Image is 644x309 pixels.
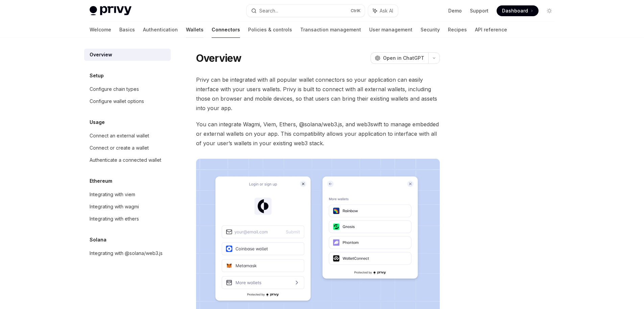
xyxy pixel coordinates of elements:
[90,97,144,105] div: Configure wallet options
[84,201,171,213] a: Integrating with wagmi
[84,142,171,154] a: Connect or create a wallet
[90,215,139,223] div: Integrating with ethers
[90,156,161,164] div: Authenticate a connected wallet
[186,22,204,38] a: Wallets
[90,249,163,257] div: Integrating with @solana/web3.js
[351,8,361,14] span: Ctrl K
[90,118,105,126] h5: Usage
[259,7,278,15] div: Search...
[90,236,106,244] h5: Solana
[90,190,135,199] div: Integrating with viem
[196,120,440,148] span: You can integrate Wagmi, Viem, Ethers, @solana/web3.js, and web3swift to manage embedded or exter...
[369,22,412,38] a: User management
[119,22,135,38] a: Basics
[90,85,139,93] div: Configure chain types
[300,22,361,38] a: Transaction management
[448,7,462,14] a: Demo
[212,22,240,38] a: Connectors
[90,6,132,16] img: light logo
[502,7,528,14] span: Dashboard
[90,203,139,211] div: Integrating with wagmi
[368,5,398,17] button: Ask AI
[196,75,440,113] span: Privy can be integrated with all popular wallet connectors so your application can easily interfa...
[90,72,104,80] h5: Setup
[90,22,111,38] a: Welcome
[470,7,488,14] a: Support
[84,213,171,225] a: Integrating with ethers
[84,247,171,259] a: Integrating with @solana/web3.js
[248,22,292,38] a: Policies & controls
[196,52,242,64] h1: Overview
[143,22,178,38] a: Authentication
[90,144,149,152] div: Connect or create a wallet
[371,52,428,64] button: Open in ChatGPT
[84,49,171,61] a: Overview
[84,95,171,107] a: Configure wallet options
[84,130,171,142] a: Connect an external wallet
[90,51,112,59] div: Overview
[421,22,440,38] a: Security
[84,154,171,166] a: Authenticate a connected wallet
[497,5,539,16] a: Dashboard
[84,83,171,95] a: Configure chain types
[448,22,467,38] a: Recipes
[380,7,393,14] span: Ask AI
[383,55,424,61] span: Open in ChatGPT
[544,5,555,16] button: Toggle dark mode
[475,22,507,38] a: API reference
[84,188,171,201] a: Integrating with viem
[90,177,112,185] h5: Ethereum
[246,5,365,17] button: Search...CtrlK
[90,132,149,140] div: Connect an external wallet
